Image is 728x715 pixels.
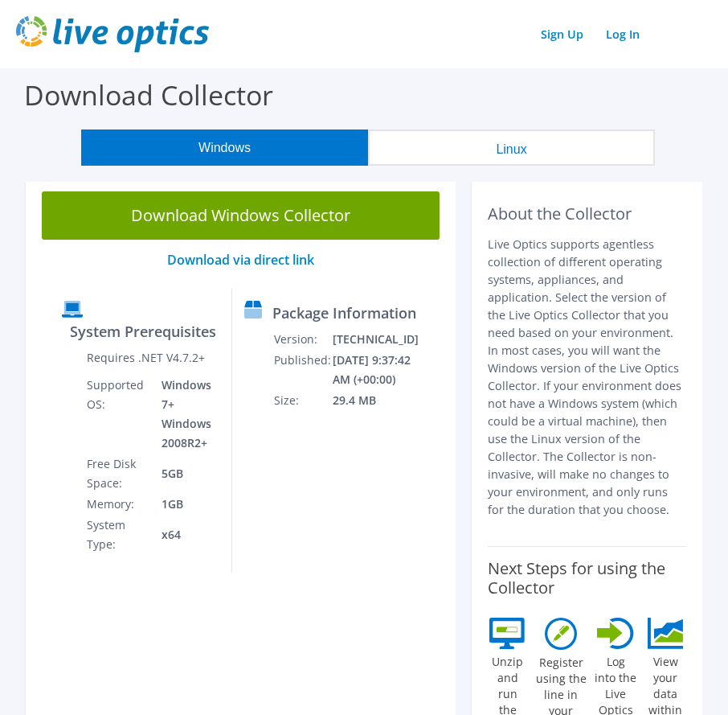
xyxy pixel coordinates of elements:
[149,375,219,454] td: Windows 7+ Windows 2008R2+
[488,204,686,224] h2: About the Collector
[598,23,648,46] a: Log In
[272,305,416,321] label: Package Information
[16,16,209,52] img: live_optics_svg.svg
[273,329,332,350] td: Version:
[533,23,591,46] a: Sign Up
[70,323,216,339] label: System Prerequisites
[332,350,419,390] td: [DATE] 9:37:42 AM (+00:00)
[24,76,273,113] label: Download Collector
[273,390,332,411] td: Size:
[488,236,686,519] p: Live Optics supports agentless collection of different operating systems, appliances, and applica...
[86,494,149,515] td: Memory:
[86,375,149,454] td: Supported OS:
[332,329,419,350] td: [TECHNICAL_ID]
[86,515,149,555] td: System Type:
[149,515,219,555] td: x64
[86,454,149,494] td: Free Disk Space:
[273,350,332,390] td: Published:
[42,191,440,240] a: Download Windows Collector
[167,251,314,269] a: Download via direct link
[332,390,419,411] td: 29.4 MB
[149,454,219,494] td: 5GB
[488,559,686,598] label: Next Steps for using the Collector
[149,494,219,515] td: 1GB
[368,129,655,166] button: Linux
[87,350,205,366] label: Requires .NET V4.7.2+
[81,129,368,166] button: Windows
